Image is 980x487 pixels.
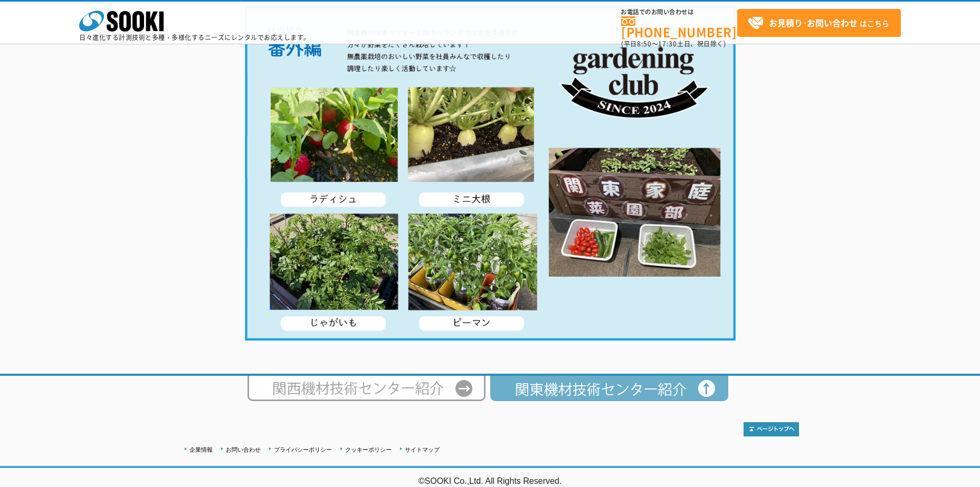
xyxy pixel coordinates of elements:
[245,6,736,341] img: 社内紹介 番外編編
[621,39,726,48] span: (平日 ～ 土日、祝日除く)
[744,422,799,436] img: トップページへ
[248,392,490,400] a: 西日本テクニカルセンター紹介
[769,16,858,29] strong: お見積り･お問い合わせ
[748,15,889,31] span: はこちら
[405,446,440,453] a: サイトマップ
[79,34,310,41] p: 日々進化する計測技術と多種・多様化するニーズにレンタルでお応えします。
[637,39,652,48] span: 8:50
[621,16,737,38] a: [PHONE_NUMBER]
[189,446,213,453] a: 企業情報
[274,446,332,453] a: プライバシーポリシー
[226,446,261,453] a: お問い合わせ
[490,392,732,400] a: 関東機材技術センター紹介
[345,446,392,453] a: クッキーポリシー
[737,9,901,37] a: お見積り･お問い合わせはこちら
[621,9,737,15] span: お電話でのお問い合わせは
[248,376,490,401] img: 西日本テクニカルセンター紹介
[658,39,677,48] span: 17:30
[490,376,732,401] img: 関東機材技術センター紹介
